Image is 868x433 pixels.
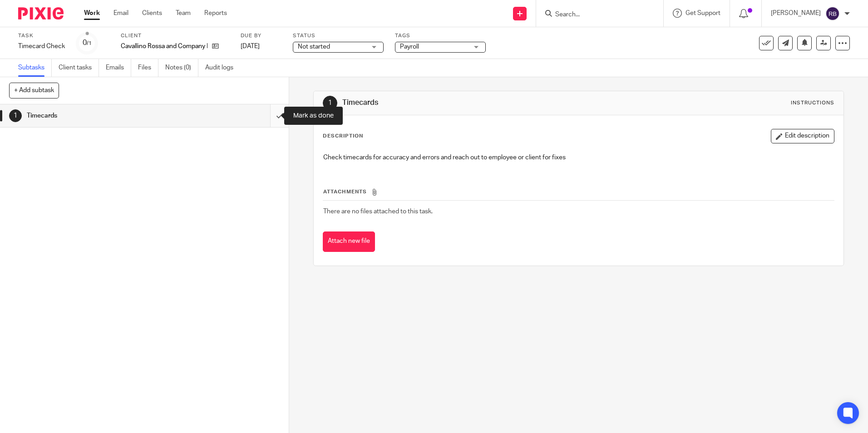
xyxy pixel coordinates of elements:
[59,59,99,77] a: Client tasks
[9,83,59,98] button: + Add subtask
[18,7,64,20] img: Pixie
[138,59,158,77] a: Files
[18,42,65,51] div: Timecard Check
[298,44,330,50] span: Not started
[395,32,486,39] label: Tags
[27,109,183,123] h1: Timecards
[342,98,598,108] h1: Timecards
[165,59,198,77] a: Notes (0)
[686,10,720,16] span: Get Support
[771,129,834,143] button: Edit description
[323,208,433,215] span: There are no files attached to this task.
[176,9,191,18] a: Team
[84,9,100,18] a: Work
[400,44,419,50] span: Payroll
[18,59,52,77] a: Subtasks
[121,42,207,51] p: Cavallino Rossa and Company LLC
[323,153,833,162] p: Check timecards for accuracy and errors and reach out to employee or client for fixes
[323,96,337,110] div: 1
[205,59,240,77] a: Audit logs
[791,99,834,107] div: Instructions
[771,9,821,18] p: [PERSON_NAME]
[825,6,840,21] img: svg%3E
[241,32,281,39] label: Due by
[113,9,128,18] a: Email
[323,133,363,140] p: Description
[18,32,65,39] label: Task
[323,189,367,194] span: Attachments
[204,9,227,18] a: Reports
[87,41,92,46] small: /1
[9,109,22,122] div: 1
[83,38,92,48] div: 0
[142,9,162,18] a: Clients
[121,32,229,39] label: Client
[293,32,384,39] label: Status
[323,231,375,252] button: Attach new file
[106,59,131,77] a: Emails
[241,43,260,49] span: [DATE]
[554,11,636,19] input: Search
